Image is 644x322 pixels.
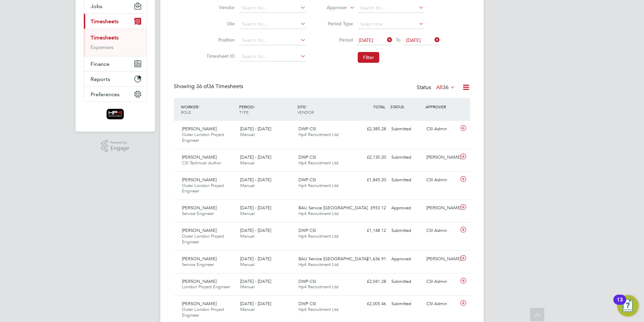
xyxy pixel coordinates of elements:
[240,205,271,211] span: [DATE] - [DATE]
[240,126,271,132] span: [DATE] - [DATE]
[196,83,208,90] span: 36 of
[240,160,255,166] span: Manual
[298,126,316,132] span: DWP CSI
[298,256,367,262] span: BAU Service [GEOGRAPHIC_DATA]
[298,301,316,306] span: DWP CSI
[424,175,459,186] div: CSI Admin
[198,104,199,109] span: /
[240,306,255,312] span: Manual
[389,152,424,163] div: Submitted
[358,52,379,63] button: Filter
[101,140,130,153] a: Powered byEngage
[239,3,306,13] input: Search for...
[424,225,459,236] div: CSI Admin
[240,177,271,183] span: [DATE] - [DATE]
[91,18,119,25] span: Timesheets
[239,20,306,29] input: Search for...
[354,124,389,135] div: £2,385.28
[91,44,114,50] a: Expenses
[181,109,191,115] span: ROLE
[240,154,271,160] span: [DATE] - [DATE]
[182,126,217,132] span: [PERSON_NAME]
[84,72,147,86] button: Reports
[389,253,424,265] div: Approved
[298,306,339,312] span: Hp4 Recruitment Ltd
[240,132,255,137] span: Manual
[182,262,214,267] span: Service Engineer
[424,253,459,265] div: [PERSON_NAME]
[389,101,424,113] div: STATUS
[358,20,424,29] input: Select one
[424,203,459,214] div: [PERSON_NAME]
[317,4,347,11] label: Approver
[240,262,255,267] span: Manual
[323,21,353,27] label: Period Type
[254,104,255,109] span: /
[389,175,424,186] div: Submitted
[182,306,224,318] span: Outer London Project Engineer
[240,256,271,262] span: [DATE] - [DATE]
[424,101,459,113] div: APPROVER
[298,211,339,216] span: Hp4 Recruitment Ltd
[240,227,271,233] span: [DATE] - [DATE]
[91,34,119,41] a: Timesheets
[298,132,339,137] span: Hp4 Recruitment Ltd
[182,177,217,183] span: [PERSON_NAME]
[182,211,214,216] span: Service Engineer
[239,109,249,115] span: TYPE
[389,298,424,310] div: Submitted
[354,175,389,186] div: £1,845.20
[182,154,217,160] span: [PERSON_NAME]
[298,284,339,290] span: Hp4 Recruitment Ltd
[298,278,316,284] span: DWP CSI
[240,284,255,290] span: Manual
[298,154,316,160] span: DWP CSI
[182,256,217,262] span: [PERSON_NAME]
[417,83,457,92] div: Status
[84,29,147,56] div: Timesheets
[182,132,224,143] span: Outer London Project Engineer
[354,276,389,287] div: £2,041.28
[204,4,235,10] label: Vendor
[354,203,389,214] div: £933.12
[354,298,389,310] div: £2,005.46
[196,83,243,90] span: 36 Timesheets
[298,233,339,239] span: Hp4 Recruitment Ltd
[389,276,424,287] div: Submitted
[182,227,217,233] span: [PERSON_NAME]
[354,152,389,163] div: £2,130.20
[182,205,217,211] span: [PERSON_NAME]
[436,84,455,91] label: All
[239,36,306,45] input: Search for...
[617,300,623,308] div: 13
[91,91,120,98] span: Preferences
[354,253,389,265] div: £1,636.91
[182,301,217,306] span: [PERSON_NAME]
[84,87,147,102] button: Preferences
[424,124,459,135] div: CSI Admin
[182,284,230,290] span: London Project Engineer
[424,276,459,287] div: CSI Admin
[91,3,102,9] span: Jobs
[84,109,147,119] a: Go to home page
[296,101,354,118] div: SITE
[182,160,221,166] span: CSI Technical Author
[182,183,224,194] span: Outer London Project Engineer
[240,301,271,306] span: [DATE] - [DATE]
[389,124,424,135] div: Submitted
[406,37,421,43] span: [DATE]
[424,298,459,310] div: CSI Admin
[354,225,389,236] div: £1,148.12
[110,145,129,151] span: Engage
[179,101,237,118] div: WORKER
[298,205,367,211] span: BAU Service [GEOGRAPHIC_DATA]
[204,53,235,59] label: Timesheet ID
[323,37,353,43] label: Period
[84,14,147,29] button: Timesheets
[298,227,316,233] span: DWP CSI
[298,183,339,188] span: Hp4 Recruitment Ltd
[305,104,307,109] span: /
[240,233,255,239] span: Manual
[359,37,373,43] span: [DATE]
[373,104,385,109] span: TOTAL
